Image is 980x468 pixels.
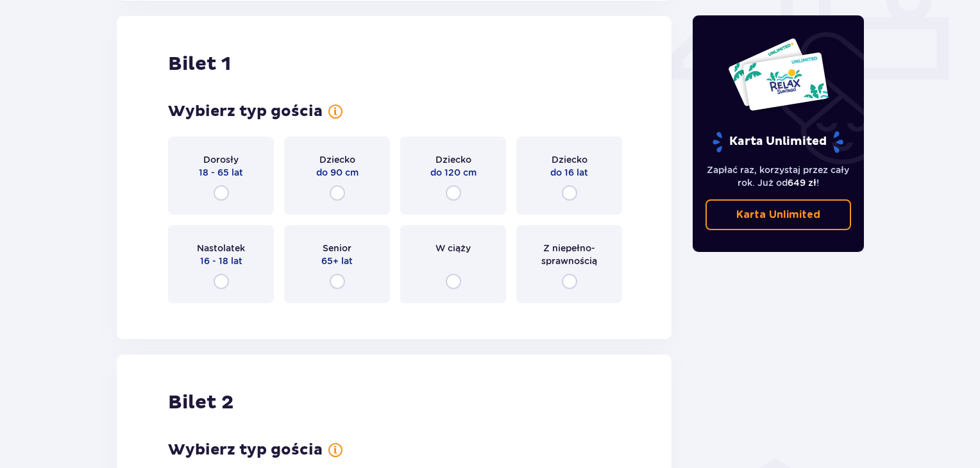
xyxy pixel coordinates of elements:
span: 649 zł [788,178,816,188]
a: Karta Unlimited [705,199,852,230]
p: Wybierz typ gościa [168,440,323,460]
p: W ciąży [435,242,471,255]
p: Wybierz typ gościa [168,102,323,121]
p: Karta Unlimited [736,208,820,222]
p: Dziecko [552,153,587,166]
p: Dorosły [203,153,239,166]
p: Nastolatek [197,242,245,255]
p: Zapłać raz, korzystaj przez cały rok. Już od ! [705,163,852,189]
p: Bilet 2 [168,390,233,415]
p: Bilet 1 [168,52,231,76]
p: Dziecko [435,153,471,166]
p: Dziecko [319,153,355,166]
p: do 90 cm [316,166,359,179]
p: do 120 cm [430,166,477,179]
p: do 16 lat [550,166,588,179]
p: Z niepełno­sprawnością [528,242,611,267]
p: 16 - 18 lat [200,255,242,267]
p: Karta Unlimited [711,131,845,153]
p: 65+ lat [321,255,353,267]
p: Senior [323,242,351,255]
p: 18 - 65 lat [199,166,243,179]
